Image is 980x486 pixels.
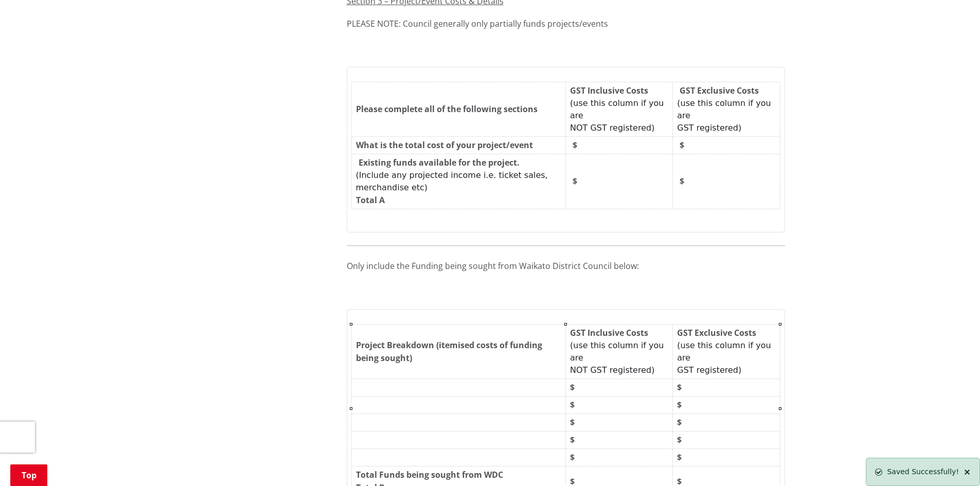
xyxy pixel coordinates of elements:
[673,82,780,136] td: (use this column if you are GST registered)
[677,417,682,428] strong: $
[10,464,47,486] a: Top
[356,339,542,364] strong: Project Breakdown (itemised costs of funding being sought)
[570,434,575,445] strong: $
[570,452,575,463] strong: $
[887,467,959,476] span: Saved Successfully!
[677,452,682,463] strong: $
[680,85,759,96] strong: GST Exclusive Costs
[570,417,575,428] strong: $
[356,139,533,151] strong: What is the total cost of your project/event
[573,175,577,187] strong: $
[359,157,520,168] strong: Existing funds available for the project.
[570,327,648,338] strong: GST Inclusive Costs
[566,325,673,379] td: (use this column if you are NOT GST registered)
[356,194,385,206] strong: Total A
[680,139,684,151] strong: $
[570,382,575,393] strong: $
[677,434,682,445] strong: $
[933,443,970,480] iframe: Messenger Launcher
[347,17,785,30] p: PLEASE NOTE: Council generally only partially funds projects/events
[573,139,577,151] strong: $
[351,154,566,209] td: (Include any projected income i.e. ticket sales, merchandise etc)
[570,399,575,410] strong: $
[566,82,673,136] td: (use this column if you are NOT GST registered)
[570,85,648,96] strong: GST Inclusive Costs
[673,325,780,379] td: (use this column if you are GST registered)
[677,382,682,393] strong: $
[347,260,785,272] p: Only include the Funding being sought from Waikato District Council below:
[356,103,538,115] strong: Please complete all of the following sections
[677,327,756,338] strong: GST Exclusive Costs
[680,175,684,187] strong: $
[677,399,682,410] strong: $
